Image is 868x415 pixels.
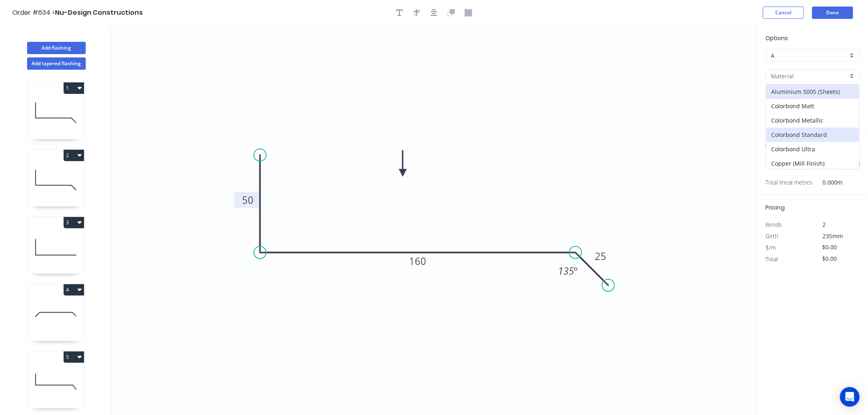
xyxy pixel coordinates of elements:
[55,8,143,17] span: Nu-Design Constructions
[766,255,778,263] span: Total
[12,8,55,17] span: Order #634 >
[64,150,84,161] button: 2
[766,221,782,228] span: Bends
[111,25,758,415] svg: 0
[27,57,86,70] button: Add tapered flashing
[766,113,859,128] div: Colorbond Metallic
[766,142,859,156] div: Colorbond Ultra
[558,264,574,278] tspan: 135
[766,232,779,240] span: Girth
[574,264,578,278] tspan: º
[771,51,848,60] input: Price level
[766,34,788,42] span: Options
[64,82,84,94] button: 1
[766,128,859,142] div: Colorbond Standard
[766,99,859,113] div: Colorbond Matt
[840,387,860,407] div: Open Intercom Messenger
[823,221,826,228] span: 2
[823,232,843,240] span: 235mm
[64,284,84,296] button: 4
[766,203,785,212] span: Pricing
[766,244,776,251] span: $/m
[27,42,86,54] button: Add flashing
[766,156,859,171] div: Copper (Mill Finish)
[766,84,859,99] div: Aluminium 5005 (Sheets)
[64,351,84,363] button: 5
[812,7,853,19] button: Done
[763,7,804,19] button: Cancel
[242,193,254,207] tspan: 50
[766,177,813,188] span: Total lineal metres
[409,254,427,268] tspan: 160
[64,217,84,228] button: 3
[771,72,848,80] input: Material
[813,177,843,188] span: 0.000m
[595,250,606,263] tspan: 25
